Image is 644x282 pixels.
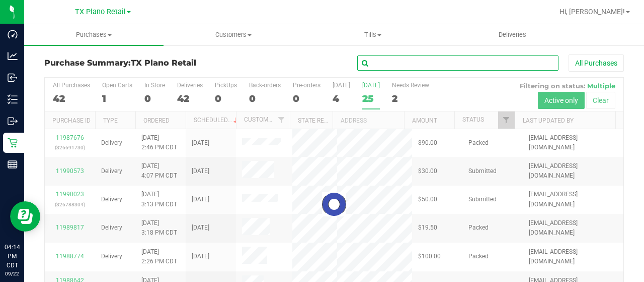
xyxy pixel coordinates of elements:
[44,59,237,68] h3: Purchase Summary:
[357,55,558,71] input: Search Purchase ID, Original ID, State Registry ID or Customer Name...
[131,58,196,68] span: TX Plano Retail
[5,243,20,270] p: 04:14 PM CDT
[8,159,18,170] inline-svg: Reports
[24,24,164,45] a: Purchases
[569,54,624,72] button: All Purchases
[443,24,582,45] a: Deliveries
[8,94,18,104] inline-svg: Inventory
[164,24,303,45] a: Customers
[24,30,164,39] span: Purchases
[559,8,625,16] span: Hi, [PERSON_NAME]!
[5,270,20,277] p: 09/22
[8,116,18,126] inline-svg: Outbound
[8,138,18,148] inline-svg: Retail
[8,51,18,61] inline-svg: Analytics
[164,30,302,39] span: Customers
[8,29,18,39] inline-svg: Dashboard
[10,201,40,232] iframe: Resource center
[8,73,18,83] inline-svg: Inbound
[75,8,126,16] span: TX Plano Retail
[485,30,540,39] span: Deliveries
[303,30,442,39] span: Tills
[303,24,442,45] a: Tills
